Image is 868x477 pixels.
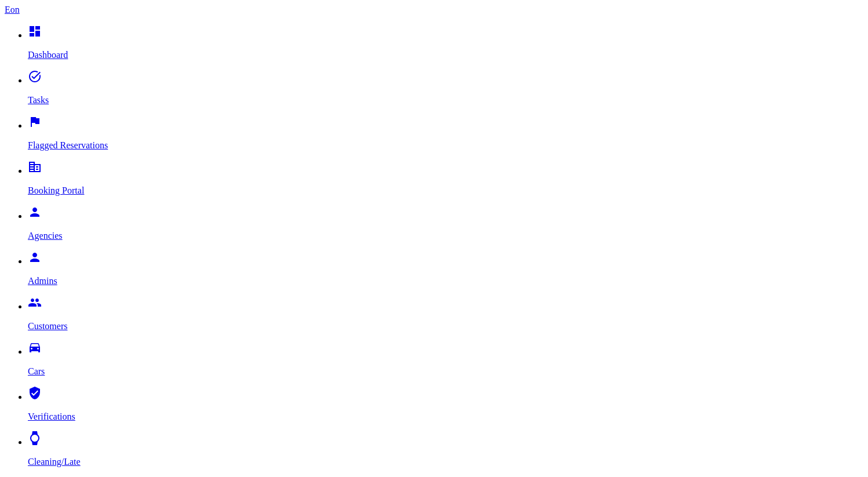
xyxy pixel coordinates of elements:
[28,115,42,129] i: flag
[28,121,863,151] a: flag Flagged Reservations
[28,140,863,151] p: Flagged Reservations
[5,5,20,14] a: Eon
[28,166,863,196] a: corporate_fare Booking Portal
[28,341,42,355] i: drive_eta
[28,457,863,467] p: Cleaning/Late
[28,256,863,286] a: person Admins
[28,50,863,60] p: Dashboard
[28,160,42,174] i: corporate_fare
[28,276,863,286] p: Admins
[28,70,42,83] i: task_alt
[28,75,863,105] a: task_alt Tasks
[28,24,42,38] i: dashboard
[28,366,863,377] p: Cars
[28,347,863,377] a: drive_eta Cars
[28,296,42,309] i: people
[28,321,863,332] p: Customers
[28,412,863,422] p: Verifications
[28,392,863,422] a: verified_user Verifications
[28,437,863,467] a: watch Cleaning/Late
[28,205,42,219] i: person
[28,386,42,400] i: verified_user
[28,95,863,105] p: Tasks
[28,211,863,241] a: person Agencies
[28,431,42,445] i: watch
[28,185,863,196] p: Booking Portal
[28,30,863,60] a: dashboard Dashboard
[28,250,42,264] i: person
[28,231,863,241] p: Agencies
[28,301,863,332] a: people Customers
